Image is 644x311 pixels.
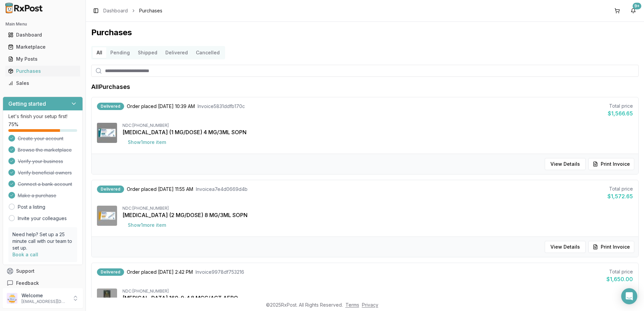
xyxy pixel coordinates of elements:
[3,265,83,277] button: Support
[5,77,80,89] a: Sales
[93,47,106,58] button: All
[127,186,193,193] span: Order placed [DATE] 11:55 AM
[345,302,359,308] a: Terms
[196,186,248,193] span: Invoice a7e4d0669d4b
[3,54,83,64] button: My Posts
[633,3,641,9] div: 9+
[362,302,378,308] a: Privacy
[607,192,633,200] div: $1,572.65
[192,47,224,58] button: Cancelled
[5,65,80,77] a: Purchases
[3,78,83,89] button: Sales
[139,7,162,14] span: Purchases
[3,30,83,40] button: Dashboard
[106,47,134,58] button: Pending
[18,192,56,199] span: Make a purchase
[8,113,77,120] p: Let's finish your setup first!
[18,215,67,222] a: Invite your colleagues
[97,186,124,193] div: Delivered
[18,204,45,210] a: Post a listing
[3,42,83,52] button: Marketplace
[545,158,586,170] button: View Details
[5,41,80,53] a: Marketplace
[607,186,633,192] div: Total price
[97,206,117,226] img: Ozempic (2 MG/DOSE) 8 MG/3ML SOPN
[91,82,130,92] h1: All Purchases
[3,277,83,289] button: Feedback
[18,135,63,142] span: Create your account
[198,103,245,110] span: Invoice 5831ddfb170c
[122,136,171,148] button: Show1more item
[3,66,83,76] button: Purchases
[608,103,633,109] div: Total price
[621,288,637,304] div: Open Intercom Messenger
[97,289,117,309] img: Breztri Aerosphere 160-9-4.8 MCG/ACT AERO
[21,299,68,304] p: [EMAIL_ADDRESS][DOMAIN_NAME]
[122,128,633,136] div: [MEDICAL_DATA] (1 MG/DOSE) 4 MG/3ML SOPN
[588,158,634,170] button: Print Invoice
[16,280,39,287] span: Feedback
[3,3,46,13] img: RxPost Logo
[122,219,171,231] button: Show1more item
[122,206,633,211] div: NDC: [PHONE_NUMBER]
[122,294,633,302] div: [MEDICAL_DATA] 160-9-4.8 MCG/ACT AERO
[8,32,77,38] div: Dashboard
[545,241,586,253] button: View Details
[7,293,17,304] img: User avatar
[103,7,162,14] nav: breadcrumb
[103,7,128,14] a: Dashboard
[5,21,80,27] h2: Main Menu
[5,53,80,65] a: My Posts
[18,147,72,153] span: Browse the marketplace
[8,100,46,108] h3: Getting started
[21,292,68,299] p: Welcome
[127,269,193,275] span: Order placed [DATE] 2:42 PM
[97,123,117,143] img: Ozempic (1 MG/DOSE) 4 MG/3ML SOPN
[12,231,73,251] p: Need help? Set up a 25 minute call with our team to set up.
[8,121,18,128] span: 75 %
[8,68,77,74] div: Purchases
[97,268,124,276] div: Delivered
[5,29,80,41] a: Dashboard
[122,211,633,219] div: [MEDICAL_DATA] (2 MG/DOSE) 8 MG/3ML SOPN
[628,5,639,16] button: 9+
[606,268,633,275] div: Total price
[97,103,124,110] div: Delivered
[18,181,72,188] span: Connect a bank account
[122,289,633,294] div: NDC: [PHONE_NUMBER]
[12,252,38,257] a: Book a call
[8,56,77,62] div: My Posts
[161,47,192,58] button: Delivered
[8,44,77,50] div: Marketplace
[18,169,72,176] span: Verify beneficial owners
[122,123,633,128] div: NDC: [PHONE_NUMBER]
[608,109,633,117] div: $1,566.65
[606,275,633,283] div: $1,650.00
[588,241,634,253] button: Print Invoice
[127,103,195,110] span: Order placed [DATE] 10:39 AM
[91,27,639,38] h1: Purchases
[18,158,63,165] span: Verify your business
[134,47,161,58] button: Shipped
[196,269,244,275] span: Invoice 9978df753216
[8,80,77,87] div: Sales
